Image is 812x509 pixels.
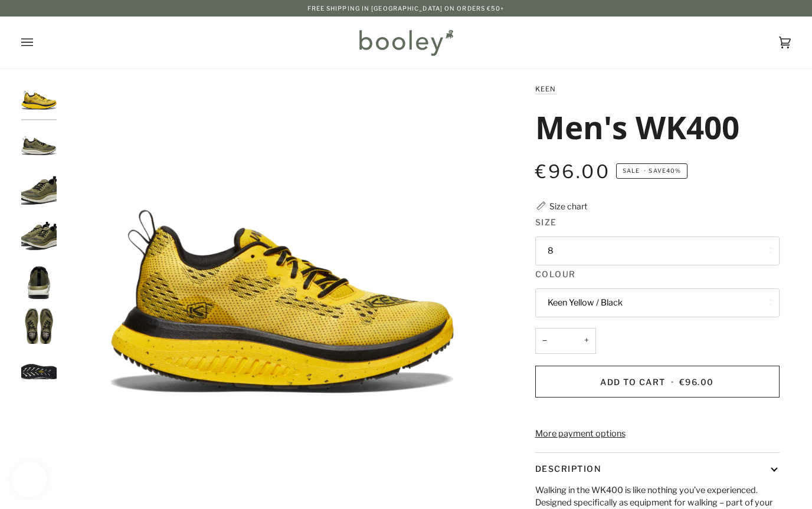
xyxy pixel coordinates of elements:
[535,288,780,317] button: Keen Yellow / Black
[21,308,57,344] img: Keen Men's WK400 Keen Martini Olive / Black - Booley Galway
[307,4,505,13] p: Free Shipping in [GEOGRAPHIC_DATA] on Orders €50+
[535,85,556,93] a: Keen
[21,264,57,299] img: Keen Men's WK400 Keen Martini Olive / Black - Booley Galway
[21,354,57,389] img: Keen Men's WK400 Keen Martini Olive / Black - Booley Galway
[666,168,681,174] span: 40%
[535,216,557,228] span: Size
[679,377,714,387] span: €96.00
[21,218,57,254] img: Keen Men's WK400 Keen Martini Olive / Black - Booley Galway
[535,268,576,280] span: Colour
[12,462,47,497] iframe: Button to open loyalty program pop-up
[600,377,666,387] span: Add to Cart
[535,428,780,441] a: More payment options
[535,107,739,146] h1: Men's WK400
[535,328,596,354] input: Quantity
[535,453,780,484] button: Description
[21,173,57,208] img: Keen Men's WK400 Keen Martini Olive / Black - Booley Galway
[623,168,640,174] span: Sale
[577,328,596,354] button: +
[535,328,554,354] button: −
[21,17,57,68] button: Open menu
[641,168,649,174] em: •
[669,377,677,387] span: •
[21,83,57,118] img: Keen Men's WK400 Keen Yellow / Black - Booley Galway
[21,128,57,163] img: Keen Men's WK400 Keen Martini Olive / Black - Booley Galway
[535,160,610,183] span: €96.00
[535,366,780,398] button: Add to Cart • €96.00
[354,25,457,60] img: Booley
[535,237,780,265] button: 8
[549,200,587,212] div: Size chart
[616,163,687,179] span: Save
